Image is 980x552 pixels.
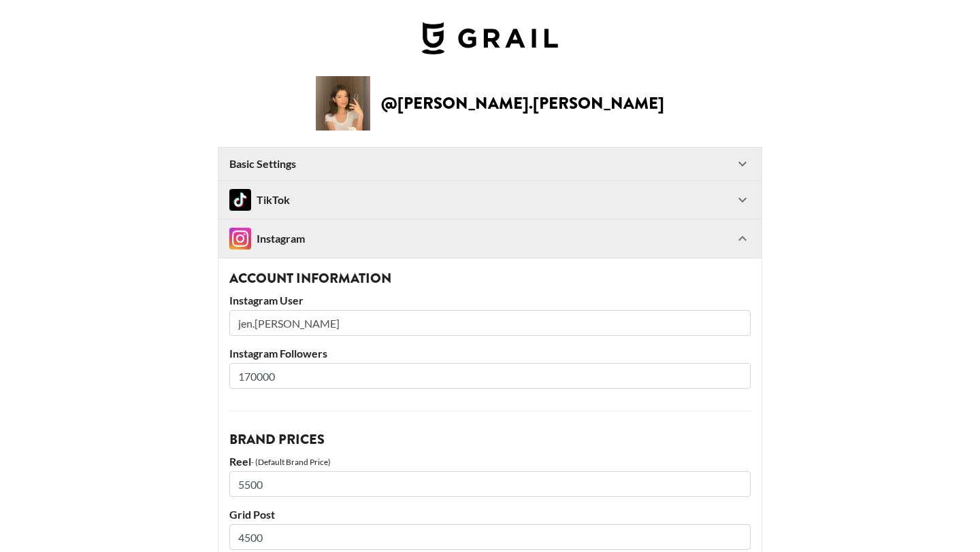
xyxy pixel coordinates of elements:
label: Instagram User [229,294,751,307]
div: TikTokTikTok [218,181,762,219]
div: - (Default Brand Price) [251,457,331,467]
label: Grid Post [229,508,751,521]
h3: Brand Prices [229,433,751,447]
label: Instagram Followers [229,347,751,360]
div: TikTok [229,189,290,211]
h3: Account Information [229,272,751,286]
div: InstagramInstagram [218,220,762,258]
img: Grail Talent Logo [422,22,558,54]
h2: @ [PERSON_NAME].[PERSON_NAME] [381,95,664,111]
label: Reel [229,455,251,468]
img: Instagram [229,228,251,249]
div: Instagram [229,228,305,249]
div: Basic Settings [218,148,762,180]
img: TikTok [229,189,251,211]
strong: Basic Settings [229,157,296,171]
img: Creator [316,76,370,131]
